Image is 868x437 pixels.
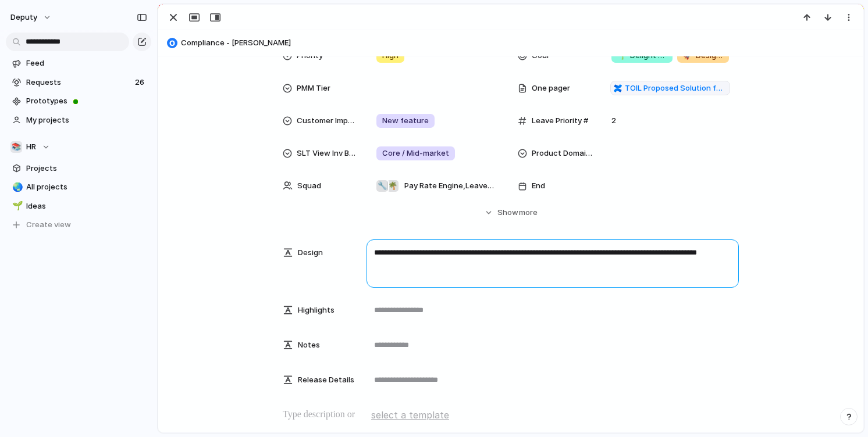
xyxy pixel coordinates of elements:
[607,115,621,127] span: 2
[5,8,58,27] button: deputy
[6,74,151,91] a: Requests26
[283,202,739,223] button: Showmore
[404,180,494,192] span: Pay Rate Engine , Leave Management
[26,95,147,107] span: Prototypes
[26,77,131,88] span: Requests
[297,148,357,159] span: SLT View Inv Bucket
[298,247,323,259] span: Design
[6,160,151,177] a: Projects
[10,200,22,212] button: 🌱
[26,181,147,193] span: All projects
[387,180,399,192] div: 🌴
[625,83,727,94] span: TOIL Proposed Solution for Deputy
[382,115,429,127] span: New feature
[519,207,538,218] span: more
[26,141,36,153] span: HR
[163,34,858,52] button: Compliance - [PERSON_NAME]
[6,92,151,110] a: Prototypes
[6,55,151,72] a: Feed
[298,305,335,316] span: Highlights
[26,163,147,174] span: Projects
[298,374,354,386] span: Release Details
[532,83,570,94] span: One pager
[10,12,37,23] span: deputy
[26,200,147,212] span: Ideas
[371,408,449,422] span: select a template
[532,115,588,127] span: Leave Priority #
[369,406,451,424] button: select a template
[6,216,151,234] button: Create view
[6,198,151,215] a: 🌱Ideas
[10,141,22,153] div: 📚
[382,148,449,159] span: Core / Mid-market
[297,115,357,127] span: Customer Impact
[6,112,151,129] a: My projects
[497,207,518,218] span: Show
[297,83,330,94] span: PMM Tier
[532,148,592,159] span: Product Domain Area
[12,199,20,213] div: 🌱
[6,178,151,196] a: 🌏All projects
[12,181,20,194] div: 🌏
[376,180,388,192] div: 🔧
[617,51,627,60] span: 🌱
[297,180,321,192] span: Squad
[26,219,71,231] span: Create view
[10,181,22,193] button: 🌏
[532,180,545,192] span: End
[6,138,151,156] button: 📚HR
[26,58,147,69] span: Feed
[181,37,858,49] span: Compliance - [PERSON_NAME]
[683,51,692,60] span: 🚀
[298,339,320,351] span: Notes
[26,114,147,126] span: My projects
[135,77,147,88] span: 26
[610,81,730,96] a: TOIL Proposed Solution for Deputy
